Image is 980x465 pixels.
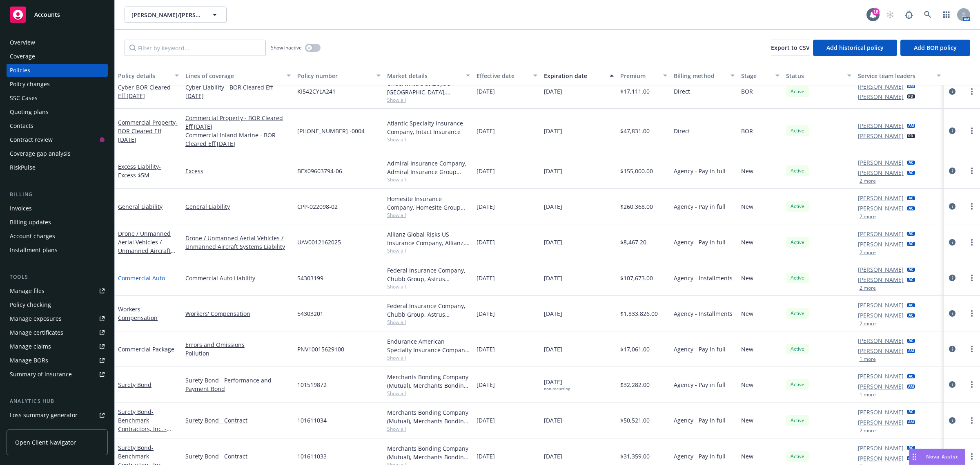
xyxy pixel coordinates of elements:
span: Agency - Pay in full [674,345,726,353]
span: [DATE] [477,345,495,353]
div: Merchants Bonding Company (Mutual), Merchants Bonding Company [387,444,470,461]
a: [PERSON_NAME] [858,230,904,238]
a: RiskPulse [7,161,108,174]
a: more [967,344,977,354]
a: circleInformation [947,416,957,425]
span: [DATE] [544,274,562,282]
span: - BOR Cleared Eff [DATE] [118,118,178,143]
a: Commercial Inland Marine - BOR Cleared Eff [DATE] [185,131,291,148]
a: [PERSON_NAME] [858,301,904,309]
a: Drone / Unmanned Aerial Vehicles / Unmanned Aircraft Systems Liability [185,234,291,251]
a: [PERSON_NAME] [858,408,904,416]
span: Agency - Installments [674,274,733,282]
span: Active [789,417,806,424]
a: more [967,166,977,176]
a: Excess [185,167,291,175]
span: Active [789,453,806,460]
div: Policy details [118,72,170,80]
a: circleInformation [947,201,957,211]
div: Expiration date [544,72,605,80]
span: $107,673.00 [620,274,653,282]
a: General Liability [118,203,163,210]
a: [PERSON_NAME] [858,168,904,177]
a: more [967,126,977,136]
span: Nova Assist [926,453,958,460]
a: Policy checking [7,298,108,311]
span: Agency - Installments [674,309,733,318]
span: Active [789,167,806,174]
span: [DATE] [544,345,562,353]
button: Policy details [115,66,182,85]
a: Invoices [7,202,108,215]
span: [DATE] [477,127,495,135]
span: BEX09603794-06 [297,167,342,175]
div: Effective date [477,72,528,80]
div: Manage exposures [10,312,62,325]
span: [DATE] [477,274,495,282]
span: Agency - Pay in full [674,452,726,461]
span: [DATE] [544,167,562,175]
span: 101611033 [297,452,327,461]
a: Pollution [185,349,291,358]
div: Merchants Bonding Company (Mutual), Merchants Bonding Company [387,373,470,390]
span: New [741,345,753,353]
button: Export to CSV [771,40,810,56]
span: Active [789,274,806,282]
a: more [967,87,977,96]
span: - Excess $5M [118,163,161,179]
span: Show all [387,136,470,143]
span: [DATE] [477,452,495,461]
div: Installment plans [10,244,58,257]
div: Drag to move [909,449,920,465]
a: [PERSON_NAME] [858,418,904,427]
span: Agency - Pay in full [674,416,726,425]
a: Installment plans [7,244,108,257]
div: Overview [10,36,35,49]
a: Surety Bond - Contract [185,452,291,461]
span: Agency - Pay in full [674,202,726,211]
div: Merchants Bonding Company (Mutual), Merchants Bonding Company [387,408,470,425]
span: Active [789,203,806,210]
a: Drone / Unmanned Aerial Vehicles / Unmanned Aircraft Systems Liability [118,230,171,263]
button: 2 more [860,321,876,326]
a: Accounts [7,3,108,26]
a: [PERSON_NAME] [858,311,904,320]
div: Policy checking [10,298,51,311]
a: Billing updates [7,216,108,229]
span: [DATE] [477,416,495,425]
a: Policy changes [7,78,108,91]
a: [PERSON_NAME] [858,265,904,274]
span: Show all [387,390,470,397]
span: 101519872 [297,380,327,389]
span: Show all [387,354,470,361]
button: Add BOR policy [900,40,970,56]
a: [PERSON_NAME] [858,132,904,140]
a: Workers' Compensation [118,305,158,322]
span: New [741,416,753,425]
span: Active [789,88,806,95]
a: Manage exposures [7,312,108,325]
a: Manage files [7,284,108,297]
div: Allianz Global Risks US Insurance Company, Allianz, Transport Risk Management Inc. [387,230,470,247]
div: Admiral Insurance Company, Admiral Insurance Group ([PERSON_NAME] Corporation), Brown & Riding In... [387,159,470,176]
div: Status [786,72,842,80]
a: Surety Bond - Contract [185,416,291,425]
a: [PERSON_NAME] [858,275,904,284]
a: Summary of insurance [7,368,108,381]
div: Invoices [10,202,32,215]
a: [PERSON_NAME] [858,454,904,463]
span: Active [789,381,806,388]
span: Agency - Pay in full [674,167,726,175]
span: Direct [674,87,690,96]
div: Manage claims [10,340,51,353]
span: $1,833,826.00 [620,309,658,318]
a: Overview [7,36,108,49]
div: Policies [10,64,30,77]
div: Homesite Insurance Company, Homesite Group Incorporated, Brown & Riding Insurance Services, Inc. [387,194,470,212]
div: 18 [872,7,880,14]
a: [PERSON_NAME] [858,194,904,202]
a: General Liability [185,202,291,211]
div: Manage certificates [10,326,63,339]
span: 54303201 [297,309,323,318]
